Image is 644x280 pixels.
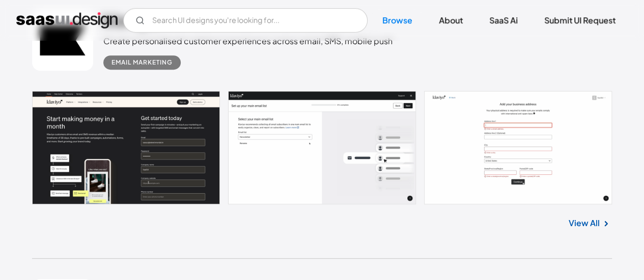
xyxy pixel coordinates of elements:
a: Submit UI Request [532,9,628,32]
a: View All [569,217,600,229]
input: Search UI designs you're looking for... [123,8,368,33]
div: Email Marketing [111,56,173,69]
form: Email Form [123,8,368,33]
a: Browse [370,9,425,32]
a: SaaS Ai [477,9,530,32]
a: home [16,12,118,28]
div: Create personalised customer experiences across email, SMS, mobile push [103,35,393,47]
a: About [427,9,475,32]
